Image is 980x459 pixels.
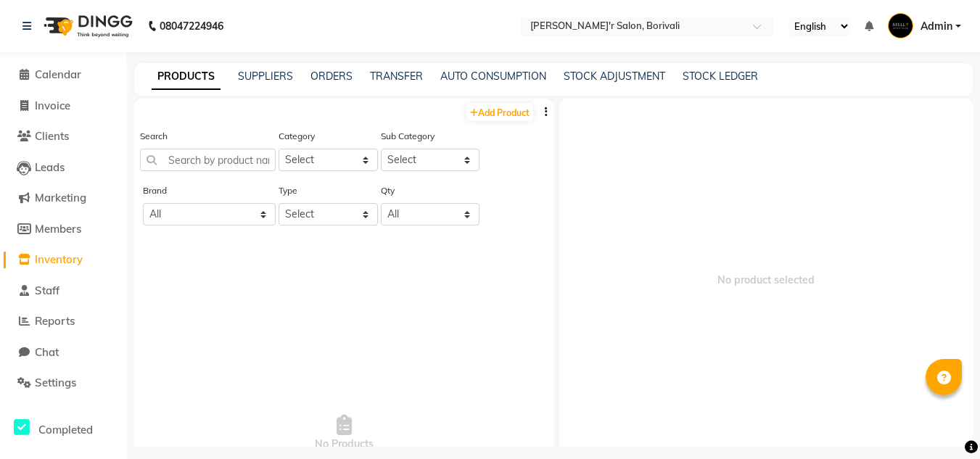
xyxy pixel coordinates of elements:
[310,70,353,83] a: ORDERS
[35,376,76,389] span: Settings
[35,345,59,359] span: Chat
[564,70,665,83] a: STOCK ADJUSTMENT
[35,284,59,297] span: Staff
[279,184,297,197] label: Type
[4,313,123,330] a: Reports
[4,252,123,268] a: Inventory
[35,222,81,236] span: Members
[683,70,758,83] a: STOCK LEDGER
[440,70,546,83] a: AUTO CONSUMPTION
[238,70,293,83] a: SUPPLIERS
[279,130,315,143] label: Category
[370,70,423,83] a: TRANSFER
[466,103,533,121] a: Add Product
[4,160,123,176] a: Leads
[35,129,69,143] span: Clients
[143,184,167,197] label: Brand
[35,191,86,204] span: Marketing
[381,130,435,143] label: Sub Category
[381,184,395,197] label: Qty
[35,314,75,328] span: Reports
[38,423,93,437] span: Completed
[140,149,276,171] input: Search by product name or code
[4,128,123,145] a: Clients
[35,67,81,81] span: Calendar
[921,19,952,34] span: Admin
[4,344,123,361] a: Chat
[160,6,223,46] b: 08047224946
[37,6,136,46] img: logo
[152,64,221,90] a: PRODUCTS
[4,283,123,299] a: Staff
[4,375,123,392] a: Settings
[140,130,168,143] label: Search
[35,99,70,112] span: Invoice
[888,13,913,38] img: Admin
[4,67,123,83] a: Calendar
[35,160,65,174] span: Leads
[4,221,123,238] a: Members
[4,190,123,207] a: Marketing
[35,252,83,266] span: Inventory
[4,98,123,115] a: Invoice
